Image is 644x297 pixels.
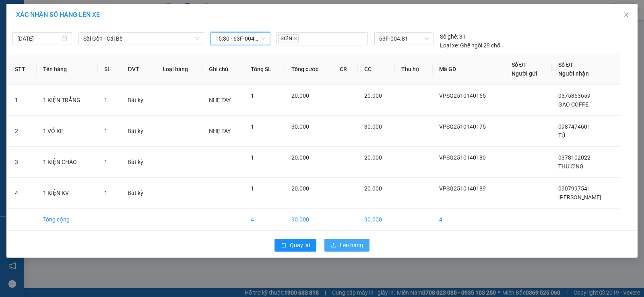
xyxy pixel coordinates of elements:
th: Ghi chú [202,54,244,85]
span: 1 [251,154,254,161]
th: Mã GD [433,54,505,85]
td: Bất kỳ [121,178,156,209]
span: Số ĐT [558,61,574,68]
span: 20.000 [364,154,382,161]
td: 4 [8,178,37,209]
span: 20.000 [364,92,382,99]
span: Số ghế: [440,32,458,41]
span: XÁC NHẬN SỐ HÀNG LÊN XE [16,11,100,18]
span: 0907997541 [558,185,590,192]
span: Sài Gòn - Cái Bè [83,33,199,45]
span: 20.000 [291,154,309,161]
span: 1 [104,97,107,103]
span: Quay lại [290,241,310,250]
span: [PERSON_NAME] [558,194,601,201]
span: 1 [104,128,107,134]
span: Số ĐT [512,61,527,68]
span: 0987474601 [558,123,590,130]
span: 1 [251,123,254,130]
td: Bất kỳ [121,147,156,178]
td: 2 [8,116,37,147]
span: Lên hàng [340,241,363,250]
th: CC [358,54,395,85]
span: close [623,12,630,18]
td: 4 [244,209,285,231]
span: 1 [251,185,254,192]
span: SƠN [278,34,299,43]
td: 1 [8,85,37,116]
span: Người gửi [512,70,537,77]
span: 1 [104,190,107,196]
span: 20.000 [291,92,309,99]
span: down [195,36,200,41]
th: STT [8,54,37,85]
span: TÚ [558,132,565,139]
span: 1 [104,159,107,165]
span: close [293,37,297,41]
span: VPSG2510140175 [439,123,486,130]
th: SL [98,54,121,85]
th: Tổng SL [244,54,285,85]
span: 63F-004.81 [379,33,429,45]
th: ĐVT [121,54,156,85]
span: VPSG2510140180 [439,154,486,161]
td: Tổng cộng [37,209,98,231]
span: 30.000 [364,123,382,130]
button: Close [615,4,638,27]
td: 1 KIỆN TRẮNG [37,85,98,116]
span: Người nhận [558,70,589,77]
span: 20.000 [364,185,382,192]
input: 14/10/2025 [17,34,60,43]
span: THƯƠNG [558,163,584,170]
span: NHẸ TAY [209,97,231,103]
td: Bất kỳ [121,116,156,147]
span: Loại xe: [440,41,459,50]
td: 1 VỎ XE [37,116,98,147]
span: 0375363659 [558,92,590,99]
th: Tên hàng [37,54,98,85]
span: 20.000 [291,185,309,192]
td: 1 KIỆN CHÁO [37,147,98,178]
th: Thu hộ [395,54,433,85]
span: GẠO COFFE [558,101,588,108]
th: CR [333,54,358,85]
span: 0378102022 [558,154,590,161]
div: 31 [440,32,466,41]
td: 90.000 [285,209,333,231]
td: 90.000 [358,209,395,231]
span: 1 [251,92,254,99]
span: rollback [281,242,287,249]
span: 15:30 - 63F-004.81 [215,33,265,45]
span: VPSG2510140165 [439,92,486,99]
span: VPSG2510140189 [439,185,486,192]
td: Bất kỳ [121,85,156,116]
th: Tổng cước [285,54,333,85]
td: 3 [8,147,37,178]
th: Loại hàng [156,54,202,85]
span: NHẸ TAY [209,128,231,134]
div: Ghế ngồi 29 chỗ [440,41,500,50]
td: 4 [433,209,505,231]
button: rollbackQuay lại [275,239,316,252]
td: 1 KIỆN KV [37,178,98,209]
button: uploadLên hàng [324,239,369,252]
span: upload [331,242,336,249]
span: 30.000 [291,123,309,130]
